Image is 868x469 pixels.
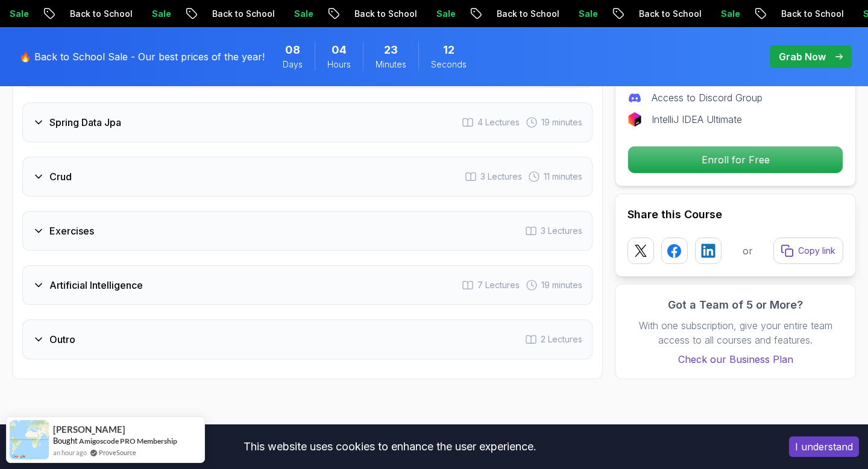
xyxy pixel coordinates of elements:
[627,112,642,127] img: jetbrains logo
[22,211,593,251] button: Exercises3 Lectures
[771,8,853,20] p: Back to School
[627,297,843,313] h3: Got a Team of 5 or More?
[486,8,568,20] p: Back to School
[627,318,843,347] p: With one subscription, give your entire team access to all courses and features.
[652,112,742,127] p: IntelliJ IDEA Ultimate
[142,8,180,20] p: Sale
[49,224,94,238] h3: Exercises
[49,115,121,130] h3: Spring Data Jpa
[652,90,763,105] p: Access to Discord Group
[628,146,843,173] p: Enroll for Free
[327,58,351,71] span: Hours
[798,245,835,257] p: Copy link
[99,447,136,458] a: ProveSource
[443,42,454,58] span: 12 Seconds
[627,206,843,223] h2: Share this Course
[49,278,143,292] h3: Artificial Intelligence
[284,8,322,20] p: Sale
[773,238,843,264] button: Copy link
[9,433,771,460] div: This website uses cookies to enhance the user experience.
[541,333,582,345] span: 2 Lectures
[779,49,826,64] p: Grab Now
[477,116,520,128] span: 4 Lectures
[627,146,843,174] button: Enroll for Free
[344,8,426,20] p: Back to School
[541,225,582,237] span: 3 Lectures
[743,244,753,258] p: or
[711,8,749,20] p: Sale
[49,332,75,347] h3: Outro
[53,436,78,445] span: Bought
[544,171,582,183] span: 11 minutes
[53,447,87,458] span: an hour ago
[53,424,125,435] span: [PERSON_NAME]
[541,279,582,291] span: 19 minutes
[629,8,711,20] p: Back to School
[541,116,582,128] span: 19 minutes
[477,279,520,291] span: 7 Lectures
[283,58,303,71] span: Days
[22,319,593,359] button: Outro2 Lectures
[568,8,607,20] p: Sale
[332,42,347,58] span: 4 Hours
[10,420,49,459] img: provesource social proof notification image
[60,8,142,20] p: Back to School
[22,265,593,305] button: Artificial Intelligence7 Lectures 19 minutes
[22,102,593,142] button: Spring Data Jpa4 Lectures 19 minutes
[49,169,72,184] h3: Crud
[285,42,300,58] span: 8 Days
[202,8,284,20] p: Back to School
[22,157,593,197] button: Crud3 Lectures 11 minutes
[627,352,843,367] a: Check our Business Plan
[376,58,406,71] span: Minutes
[480,171,522,183] span: 3 Lectures
[19,49,265,64] p: 🔥 Back to School Sale - Our best prices of the year!
[431,58,467,71] span: Seconds
[384,42,398,58] span: 23 Minutes
[789,436,859,457] button: Accept cookies
[426,8,465,20] p: Sale
[79,436,177,445] a: Amigoscode PRO Membership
